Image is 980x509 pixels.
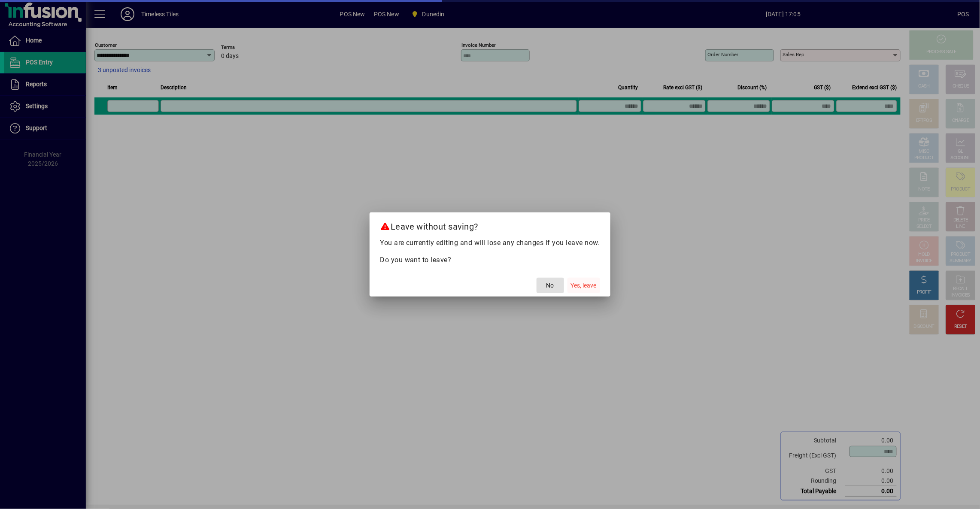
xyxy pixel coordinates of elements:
button: Yes, leave [567,278,600,293]
span: No [546,281,554,290]
span: Yes, leave [571,281,597,290]
button: No [537,278,564,293]
h2: Leave without saving? [370,212,610,237]
p: You are currently editing and will lose any changes if you leave now. [380,238,600,248]
p: Do you want to leave? [380,255,600,265]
